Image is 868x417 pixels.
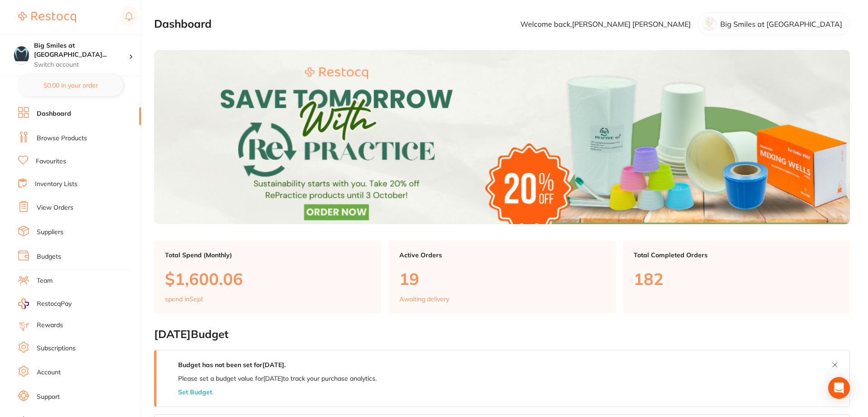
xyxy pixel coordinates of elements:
p: Switch account [34,60,129,69]
p: Active Orders [399,251,605,259]
a: Total Spend (Monthly)$1,600.06spend inSept [154,240,381,314]
p: Please set a budget value for [DATE] to track your purchase analytics. [178,375,377,382]
img: Dashboard [154,50,850,224]
strong: Budget has not been set for [DATE] . [178,361,286,369]
a: Suppliers [37,228,63,237]
a: Browse Products [37,134,87,143]
a: Dashboard [37,109,71,118]
img: RestocqPay [18,299,29,309]
p: Total Spend (Monthly) [165,251,370,259]
p: spend in Sept [165,295,203,303]
a: Favourites [36,157,66,166]
button: Set Budget [178,388,212,396]
a: Support [37,392,60,402]
h2: [DATE] Budget [154,328,850,341]
a: Team [37,276,53,285]
div: Open Intercom Messenger [828,377,850,399]
p: Big Smiles at [GEOGRAPHIC_DATA] [720,20,842,28]
a: RestocqPay [18,299,72,309]
p: 182 [634,270,839,288]
img: Big Smiles at Little Bay [14,46,29,61]
a: Rewards [37,321,63,330]
p: 19 [399,270,605,288]
p: $1,600.06 [165,270,370,288]
a: Subscriptions [37,344,76,353]
a: Restocq Logo [18,7,76,28]
p: Awaiting delivery [399,295,449,303]
h4: Big Smiles at Little Bay [34,41,129,59]
p: Welcome back, [PERSON_NAME] [PERSON_NAME] [520,20,691,28]
a: Total Completed Orders182 [623,240,850,314]
a: View Orders [37,203,73,212]
a: Active Orders19Awaiting delivery [388,240,616,314]
span: RestocqPay [37,299,72,309]
h2: Dashboard [154,18,212,30]
p: Total Completed Orders [634,251,839,259]
a: Inventory Lists [35,180,78,189]
a: Budgets [37,252,61,261]
img: Restocq Logo [18,12,76,23]
button: $0.00 in your order [18,74,123,96]
a: Account [37,368,61,377]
